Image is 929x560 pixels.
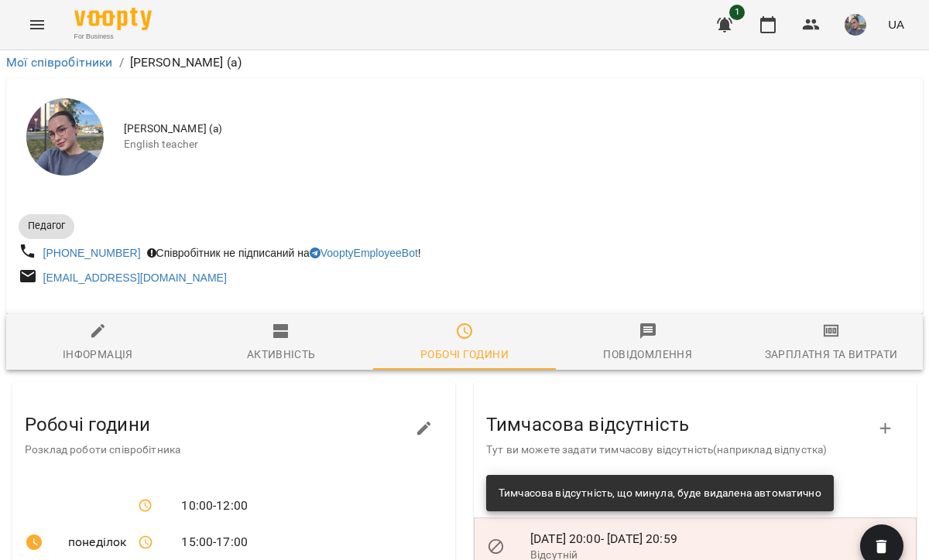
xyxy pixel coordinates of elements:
[310,247,418,259] a: VooptyEmployeeBot
[729,5,745,20] span: 1
[124,121,910,137] span: [PERSON_NAME] (а)
[25,415,418,435] h3: Робочі години
[420,345,509,364] div: Робочі години
[25,442,418,458] p: Розклад роботи співробітника
[181,497,248,515] span: 10:00 - 12:00
[43,247,141,259] a: [PHONE_NUMBER]
[74,32,152,42] span: For Business
[124,137,910,152] span: English teacher
[6,53,923,72] nav: breadcrumb
[19,219,74,233] span: Педагог
[119,53,124,72] li: /
[68,533,113,551] span: понеділок
[765,345,898,364] div: Зарплатня та Витрати
[63,345,133,364] div: Інформація
[26,98,104,176] img: Павленко Світлана (а)
[74,8,152,30] img: Voopty Logo
[43,271,227,284] a: [EMAIL_ADDRESS][DOMAIN_NAME]
[19,6,56,43] button: Menu
[247,345,316,364] div: Активність
[144,242,424,264] div: Співробітник не підписаний на !
[882,10,910,39] button: UA
[181,533,248,551] span: 15:00 - 17:00
[486,415,879,435] h3: Тимчасова відсутність
[888,16,904,32] span: UA
[845,14,866,36] img: 12e81ef5014e817b1a9089eb975a08d3.jpeg
[603,345,692,364] div: Повідомлення
[486,442,879,458] p: Тут ви можете задати тимчасову відсутність(наприклад відпустка)
[130,53,242,72] p: [PERSON_NAME] (а)
[6,55,113,70] a: Мої співробітники
[499,480,821,507] div: Тимчасова відсутність, що минула, буде видалена автоматично
[530,531,677,546] span: [DATE] 20:00 - [DATE] 20:59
